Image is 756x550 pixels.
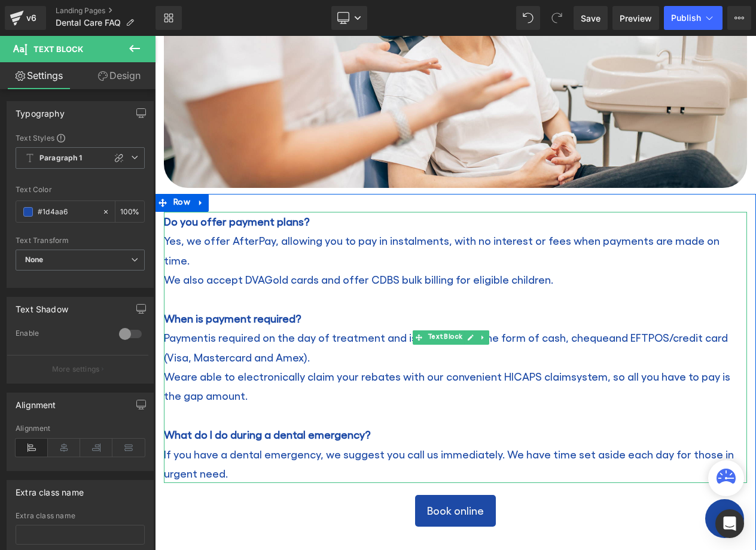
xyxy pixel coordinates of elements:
[9,276,147,288] span: When is payment required?
[156,6,182,30] a: New Library
[727,6,751,30] button: More
[671,13,701,23] span: Publish
[16,297,68,314] div: Text Shadow
[272,465,329,484] span: Book online
[9,198,565,230] span: Yes, we offer AfterPay, allowing you to pay in instalments, with no interest or fees when payment...
[9,179,155,192] span: Do you offer payment plans?
[25,255,44,264] b: None
[80,62,158,89] a: Design
[16,393,56,410] div: Alignment
[38,158,54,176] a: Expand / Collapse
[9,237,398,250] span: We also accept DVAGold cards and offer CDBS bulk billing for eligible children.
[581,12,600,25] span: Save
[9,412,579,443] span: If you have a dental emergency, we suggest you call us immediately. We have time set aside each d...
[39,153,83,163] b: Paragraph 1
[16,158,38,176] span: Row
[516,6,540,30] button: Undo
[115,201,144,222] div: %
[260,459,341,490] a: Book online
[16,481,84,497] div: Extra class name
[16,102,65,118] div: Typography
[270,294,310,309] span: Text Block
[612,6,659,30] a: Preview
[56,6,156,16] a: Landing Pages
[545,6,569,30] button: Redo
[715,509,744,538] div: Open Intercom Messenger
[322,294,334,309] a: Expand / Collapse
[24,10,39,26] div: v6
[16,133,145,142] div: Text Styles
[56,18,121,28] span: Dental Care FAQ
[16,329,107,341] div: Enable
[38,205,96,218] input: Color
[7,355,148,383] button: More settings
[9,392,216,405] span: What do I do during a dental emergency?
[9,334,575,366] span: Weare able to electronically claim your rebates with our convenient HICAPS claimsystem, so all yo...
[5,6,46,30] a: v6
[33,44,83,54] span: Text Block
[52,364,100,375] p: More settings
[16,512,145,520] div: Extra class name
[620,12,652,25] span: Preview
[16,236,145,245] div: Text Transform
[16,424,145,433] div: Alignment
[664,6,723,30] button: Publish
[16,186,145,194] div: Text Color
